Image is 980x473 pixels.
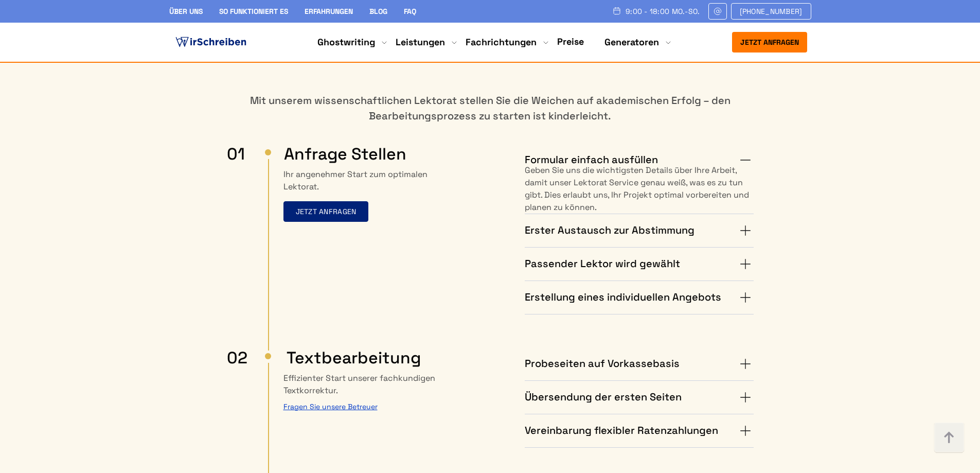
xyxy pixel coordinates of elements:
a: Fachrichtungen [466,36,537,48]
a: Erfahrungen [305,7,353,16]
summary: Vereinbarung flexibler Ratenzahlungen [525,423,754,439]
a: Preise [557,36,584,47]
h4: Passender Lektor wird gewählt [525,256,680,272]
a: Ghostwriting [317,36,375,48]
a: Über uns [169,7,203,16]
h4: Erster Austausch zur Abstimmung [525,222,694,239]
a: Leistungen [396,36,445,48]
summary: Erster Austausch zur Abstimmung [525,222,754,239]
img: button top [934,423,965,453]
h3: Textbearbeitung [227,347,445,368]
img: Schedule [612,7,621,15]
span: [PHONE_NUMBER] [740,7,803,15]
summary: Passender Lektor wird gewählt [525,256,754,272]
h4: Probeseiten auf Vorkassebasis [525,356,680,372]
summary: Probeseiten auf Vorkassebasis [525,356,754,372]
a: FAQ [404,7,416,16]
summary: Formular einfach ausfüllen [525,152,754,168]
a: So funktioniert es [219,7,288,16]
p: Geben Sie uns die wichtigsten Details über Ihre Arbeit, damit unser Lektorat Service genau weiß, ... [525,164,754,214]
span: Jetzt anfragen [296,207,357,216]
span: 9:00 - 18:00 Mo.-So. [626,7,700,15]
img: logo ghostwriter-österreich [173,34,248,50]
p: Ihr angenehmer Start zum optimalen Lektorat. [283,168,445,222]
h4: Formular einfach ausfüllen [525,152,658,168]
a: Fragen Sie unsere Betreuer [283,402,378,411]
summary: Erstellung eines individuellen Angebots [525,289,754,306]
h4: Erstellung eines individuellen Angebots [525,289,721,306]
summary: Übersendung der ersten Seiten [525,389,754,406]
div: Mit unserem wissenschaftlichen Lektorat stellen Sie die Weichen auf akademischen Erfolg – den Bea... [227,93,754,124]
button: Jetzt anfragen [732,32,807,52]
p: Effizienter Start unserer fachkundigen Textkorrektur. [283,372,445,397]
a: Jetzt anfragen [283,201,369,222]
h4: Übersendung der ersten Seiten [525,389,682,406]
a: Blog [369,7,387,16]
h3: Anfrage stellen [227,144,445,164]
a: Generatoren [604,36,659,48]
img: Email [713,7,722,15]
a: [PHONE_NUMBER] [731,3,811,20]
h4: Vereinbarung flexibler Ratenzahlungen [525,423,718,439]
